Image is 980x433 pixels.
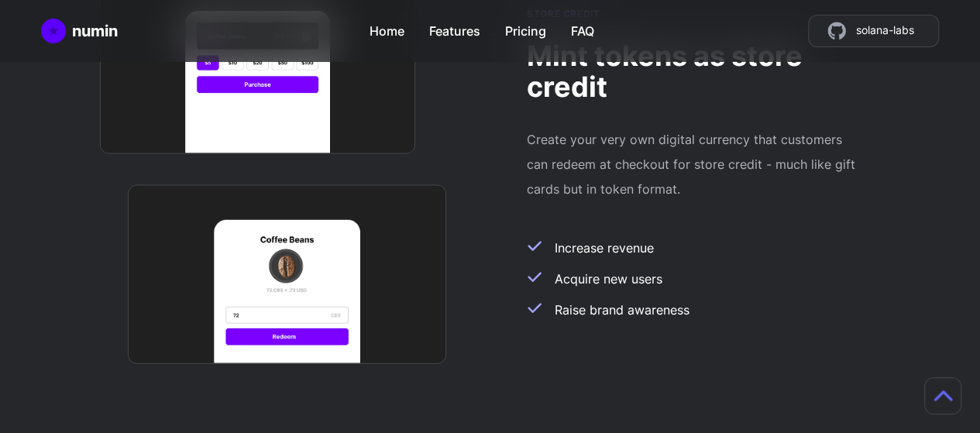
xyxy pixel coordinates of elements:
span: solana-labs [855,22,913,40]
div: numin [72,20,118,42]
h2: Mint tokens as store credit [527,40,859,102]
a: Home [41,19,118,43]
p: Create your very own digital currency that customers can redeem at checkout for store credit - mu... [527,127,859,201]
a: Home [369,15,404,40]
span: Raise brand awareness [555,301,689,319]
span: Increase revenue [555,239,654,257]
button: Scroll to top [924,377,961,414]
a: FAQ [570,15,593,40]
img: Feature image 6 [128,185,447,364]
a: Pricing [504,15,545,40]
span: Acquire new users [555,270,662,288]
a: source code [808,15,939,47]
a: Features [428,15,480,40]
